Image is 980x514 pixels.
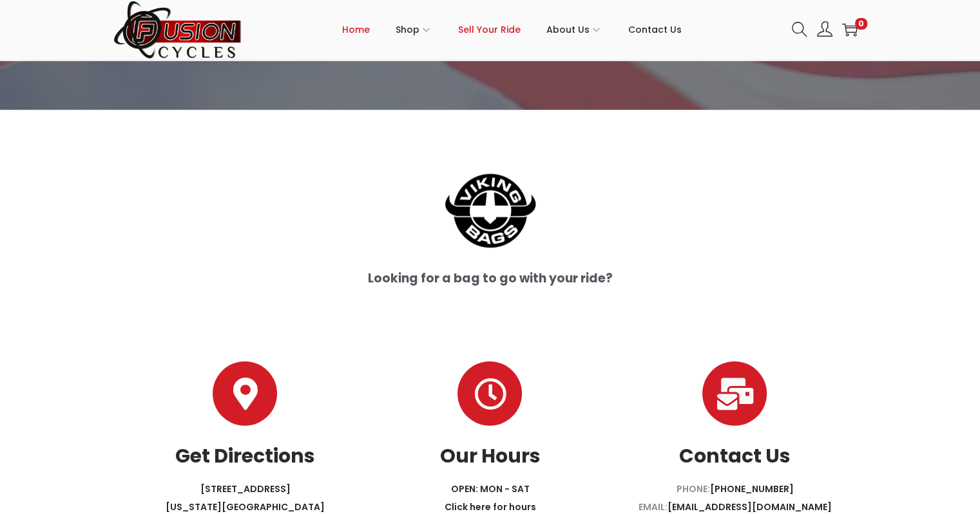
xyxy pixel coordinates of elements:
[709,482,793,495] a: [PHONE_NUMBER]
[242,1,782,59] nav: Primary navigation
[667,500,831,513] a: [EMAIL_ADDRESS][DOMAIN_NAME]
[457,362,522,426] a: Our Hours
[546,14,590,46] span: About Us
[396,14,419,46] span: Shop
[628,1,682,59] a: Contact Us
[458,1,521,59] a: Sell Your Ride
[628,14,682,46] span: Contact Us
[342,14,370,46] span: Home
[842,22,858,37] a: 0
[213,362,277,426] a: Get Directions
[130,272,851,284] h4: Looking for a bag to go with your ride?
[679,442,791,470] a: Contact Us
[458,14,521,46] span: Sell Your Ride
[444,482,535,513] a: OPEN: MON - SATClick here for hours
[175,442,315,470] a: Get Directions
[342,1,370,59] a: Home
[702,362,767,426] a: Contact Us
[546,1,602,59] a: About Us
[396,1,432,59] a: Shop
[166,482,325,513] a: [STREET_ADDRESS][US_STATE][GEOGRAPHIC_DATA]
[439,442,540,470] a: Our Hours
